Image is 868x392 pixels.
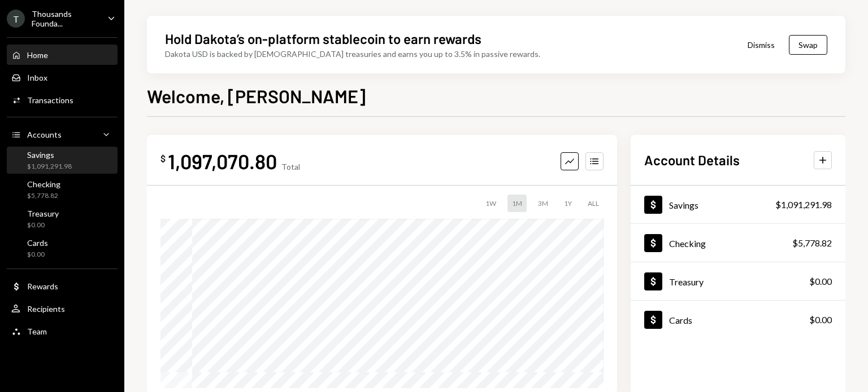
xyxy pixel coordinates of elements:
[281,162,300,171] div: Total
[27,95,73,105] div: Transactions
[775,198,832,212] div: $1,091,291.98
[669,200,698,210] div: Savings
[27,209,59,218] div: Treasury
[7,147,118,174] a: Savings$1,091,291.98
[165,29,481,48] div: Hold Dakota’s on-platform stablecoin to earn rewards
[669,238,706,249] div: Checking
[669,276,704,287] div: Treasury
[644,151,740,169] h2: Account Details
[809,275,832,288] div: $0.00
[27,238,48,248] div: Cards
[27,250,48,259] div: $0.00
[147,85,366,107] h1: Welcome, [PERSON_NAME]
[583,195,604,212] div: ALL
[792,236,832,250] div: $5,778.82
[7,124,118,144] a: Accounts
[631,186,845,223] a: Savings$1,091,291.98
[507,195,527,212] div: 1M
[631,301,845,338] a: Cards$0.00
[631,262,845,300] a: Treasury$0.00
[27,73,47,82] div: Inbox
[27,221,59,230] div: $0.00
[481,195,501,212] div: 1W
[27,281,58,291] div: Rewards
[7,298,118,319] a: Recipients
[27,327,47,336] div: Team
[7,205,118,232] a: Treasury$0.00
[7,176,118,203] a: Checking$5,778.82
[631,224,845,262] a: Checking$5,778.82
[27,304,65,314] div: Recipients
[734,32,789,58] button: Dismiss
[7,67,118,87] a: Inbox
[7,321,118,341] a: Team
[27,50,48,60] div: Home
[165,48,540,60] div: Dakota USD is backed by [DEMOGRAPHIC_DATA] treasuries and earns you up to 3.5% in passive rewards.
[7,45,118,65] a: Home
[809,313,832,327] div: $0.00
[27,179,60,189] div: Checking
[669,315,692,325] div: Cards
[168,148,277,174] div: 1,097,070.80
[7,90,118,110] a: Transactions
[533,195,553,212] div: 3M
[559,195,576,212] div: 1Y
[27,191,60,201] div: $5,778.82
[7,10,25,28] div: T
[32,9,98,28] div: Thousands Founda...
[789,35,827,55] button: Swap
[27,162,72,171] div: $1,091,291.98
[7,276,118,296] a: Rewards
[27,130,62,139] div: Accounts
[7,235,118,262] a: Cards$0.00
[160,153,166,164] div: $
[27,150,72,160] div: Savings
